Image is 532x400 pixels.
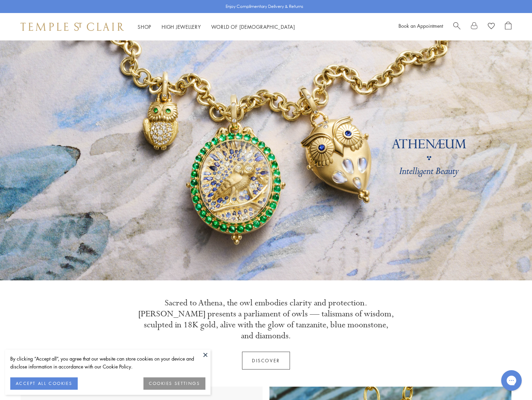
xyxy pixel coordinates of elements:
[138,23,295,31] nav: Main navigation
[453,22,460,32] a: Search
[498,368,525,393] iframe: Gorgias live chat messenger
[488,22,495,32] a: View Wishlist
[211,23,295,30] a: World of [DEMOGRAPHIC_DATA]World of [DEMOGRAPHIC_DATA]
[226,3,303,10] p: Enjoy Complimentary Delivery & Returns
[398,22,443,29] a: Book an Appointment
[10,377,78,390] button: ACCEPT ALL COOKIES
[242,352,290,369] a: Discover
[138,23,151,30] a: ShopShop
[10,355,205,371] div: By clicking “Accept all”, you agree that our website can store cookies on your device and disclos...
[138,298,394,341] p: Sacred to Athena, the owl embodies clarity and protection. [PERSON_NAME] presents a parliament of...
[162,23,201,30] a: High JewelleryHigh Jewellery
[21,23,124,31] img: Temple St. Clair
[505,22,511,32] a: Open Shopping Bag
[143,377,205,390] button: COOKIES SETTINGS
